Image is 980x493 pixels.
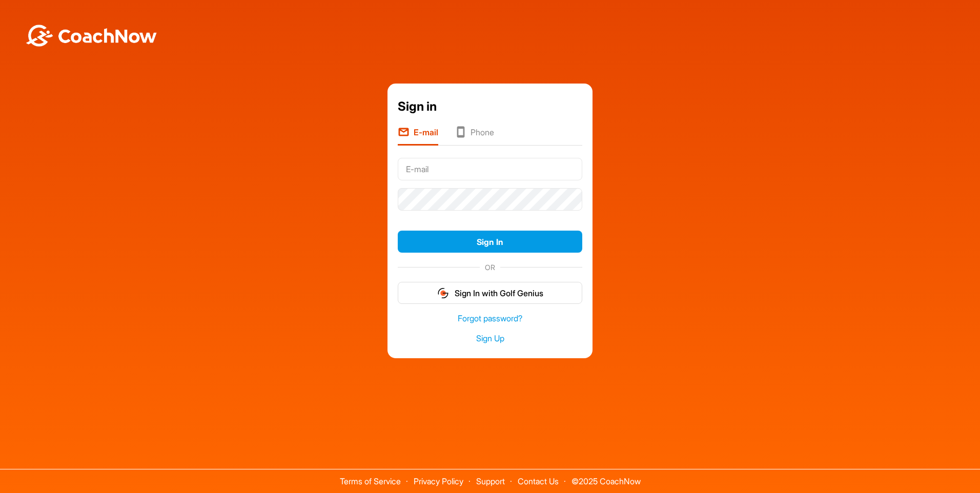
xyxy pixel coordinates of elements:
[437,287,450,299] img: gg_logo
[398,158,582,180] input: E-mail
[398,126,438,146] li: E-mail
[398,231,582,253] button: Sign In
[398,333,582,344] a: Sign Up
[476,476,505,486] a: Support
[398,97,582,116] div: Sign in
[398,313,582,324] a: Forgot password?
[455,126,494,146] li: Phone
[25,25,158,47] img: BwLJSsUCoWCh5upNqxVrqldRgqLPVwmV24tXu5FoVAoFEpwwqQ3VIfuoInZCoVCoTD4vwADAC3ZFMkVEQFDAAAAAElFTkSuQmCC
[518,476,559,486] a: Contact Us
[414,476,463,486] a: Privacy Policy
[566,469,646,485] span: © 2025 CoachNow
[398,282,582,304] button: Sign In with Golf Genius
[480,262,500,273] span: OR
[340,476,401,486] a: Terms of Service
